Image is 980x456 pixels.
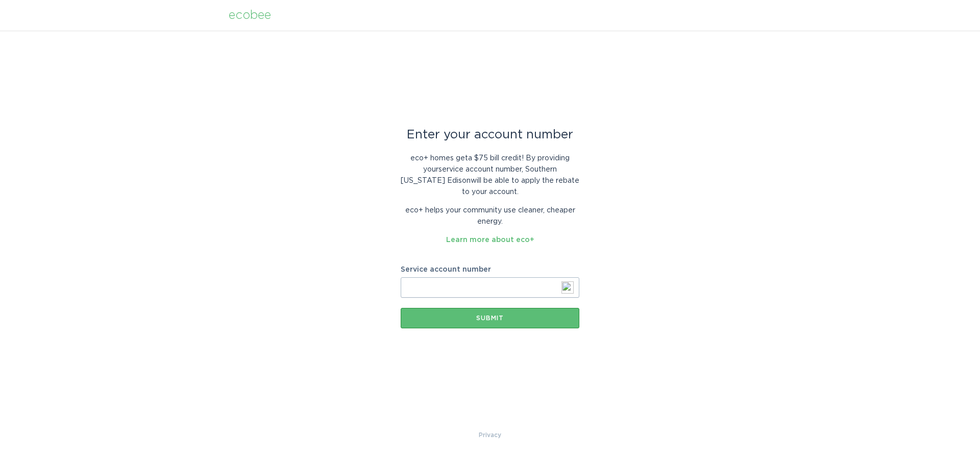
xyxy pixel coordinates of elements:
[406,315,574,321] div: Submit
[561,281,574,294] img: npw-badge-icon-locked.svg
[401,153,579,198] p: eco+ homes get a $75 bill credit ! By providing your service account number , Southern [US_STATE]...
[401,205,579,227] p: eco+ helps your community use cleaner, cheaper energy.
[401,129,579,140] div: Enter your account number
[401,308,579,328] button: Submit
[446,236,534,244] a: Learn more about eco+
[229,10,271,21] div: ecobee
[401,266,579,273] label: Service account number
[479,429,501,441] a: Privacy Policy & Terms of Use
